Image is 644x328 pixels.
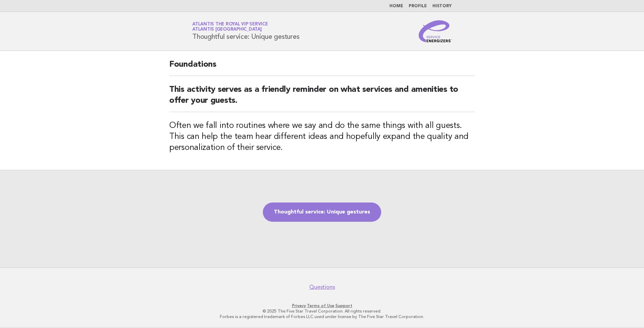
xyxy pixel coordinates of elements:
[192,22,268,32] a: Atlantis the Royal VIP ServiceAtlantis [GEOGRAPHIC_DATA]
[111,314,533,319] p: Forbes is a registered trademark of Forbes LLC used under license by The Five Star Travel Corpora...
[409,4,427,8] a: Profile
[111,303,533,308] p: · ·
[169,84,475,112] h2: This activity serves as a friendly reminder on what services and amenities to offer your guests.
[309,284,335,291] a: Questions
[192,28,262,32] span: Atlantis [GEOGRAPHIC_DATA]
[432,4,452,8] a: History
[263,203,381,222] a: Thoughtful service: Unique gestures
[292,303,306,308] a: Privacy
[389,4,403,8] a: Home
[169,120,475,153] h3: Often we fall into routines where we say and do the same things with all guests. This can help th...
[307,303,334,308] a: Terms of Use
[111,308,533,314] p: © 2025 The Five Star Travel Corporation. All rights reserved.
[169,59,475,76] h2: Foundations
[335,303,352,308] a: Support
[419,20,452,42] img: Service Energizers
[192,22,299,40] h1: Thoughtful service: Unique gestures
